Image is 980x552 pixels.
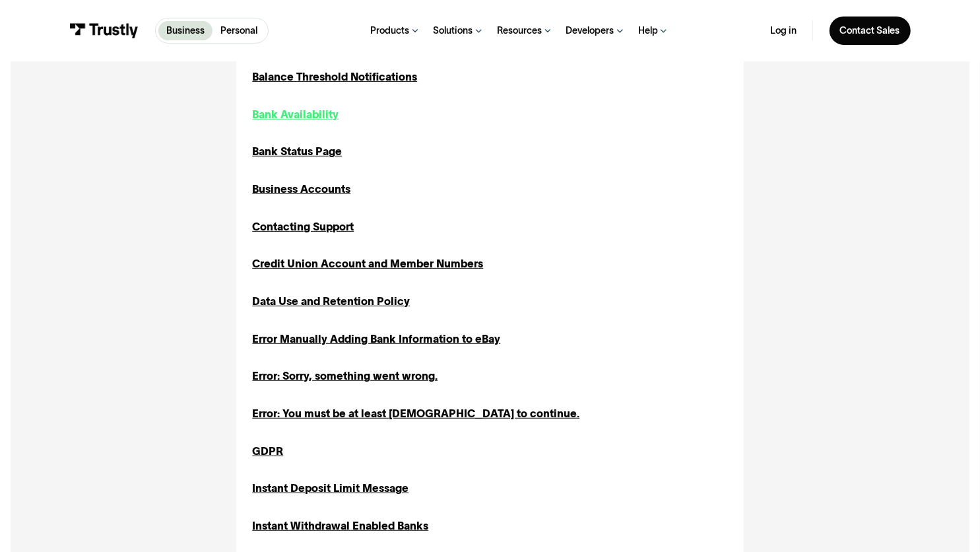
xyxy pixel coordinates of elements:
[252,405,579,421] a: Error: You must be at least [DEMOGRAPHIC_DATA] to continue.
[252,219,354,234] a: Contacting Support
[252,181,350,197] a: Business Accounts
[252,293,410,309] a: Data Use and Retention Policy
[830,17,911,45] a: Contact Sales
[770,24,797,36] a: Log in
[69,23,139,38] img: Trustly Logo
[252,443,283,459] a: GDPR
[252,143,342,159] a: Bank Status Page
[26,532,79,547] ul: Language list
[252,106,339,122] a: Bank Availability
[252,69,417,85] a: Balance Threshold Notifications
[158,21,212,40] a: Business
[252,480,408,496] a: Instant Deposit Limit Message
[13,531,79,547] aside: Language selected: English (United States)
[252,518,428,534] a: Instant Withdrawal Enabled Banks
[434,24,473,36] div: Solutions
[638,24,658,36] div: Help
[212,21,265,40] a: Personal
[166,24,205,38] p: Business
[840,24,900,36] div: Contact Sales
[220,24,257,38] p: Personal
[370,24,409,36] div: Products
[252,368,438,384] a: Error: Sorry, something went wrong.
[252,331,500,347] a: Error Manually Adding Bank Information to eBay
[497,24,542,36] div: Resources
[566,24,614,36] div: Developers
[252,256,483,271] a: Credit Union Account and Member Numbers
